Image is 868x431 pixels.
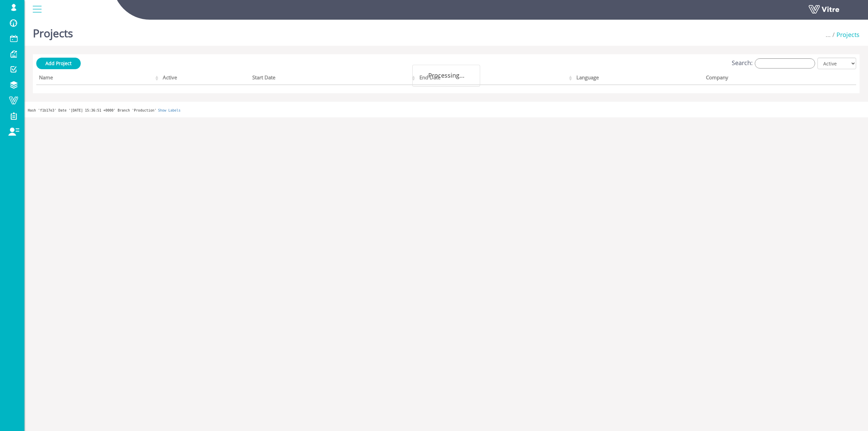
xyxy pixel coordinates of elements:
[574,72,703,85] th: Language
[826,31,831,39] span: ...
[160,72,250,85] th: Active
[33,17,73,46] h1: Projects
[417,72,574,85] th: End Date
[36,72,160,85] th: Name
[732,58,815,68] label: Search:
[158,109,180,112] a: Show Labels
[28,109,156,112] span: Hash 'f1b17e3' Date '[DATE] 15:36:51 +0000' Branch 'Production'
[755,58,815,68] input: Search:
[250,72,417,85] th: Start Date
[703,72,831,85] th: Company
[36,58,81,69] a: Add Project
[412,65,480,86] div: Processing...
[831,31,860,39] li: Projects
[45,60,72,66] span: Add Project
